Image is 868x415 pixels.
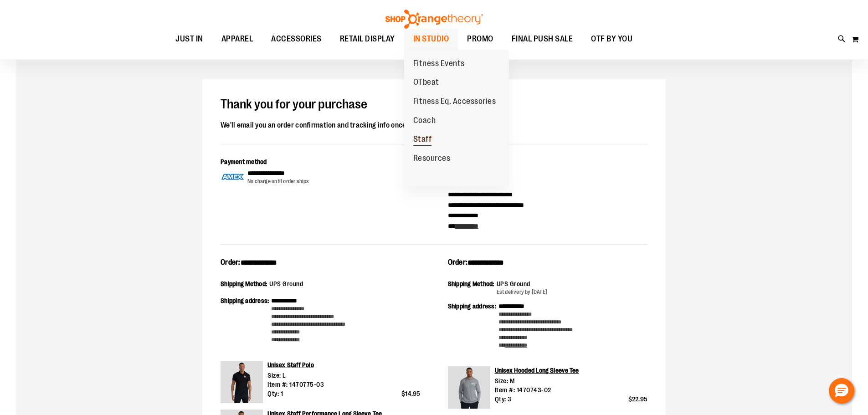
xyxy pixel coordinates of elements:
[413,29,449,49] span: IN STUDIO
[448,157,648,169] div: Billing address
[628,395,648,403] span: $22.95
[221,296,271,344] div: Shipping address:
[221,157,421,169] div: Payment method
[212,29,262,50] a: APPAREL
[404,73,448,92] a: OTbeat
[269,279,303,288] div: UPS Ground
[495,395,512,404] span: Qty: 3
[467,29,493,49] span: PROMO
[267,372,286,379] span: Size: L
[582,29,642,50] a: OTF BY YOU
[404,130,441,149] a: Staff
[448,366,490,409] img: Unisex Hooded Long Sleeve Tee
[495,367,579,374] a: Unisex Hooded Long Sleeve Tee
[401,390,421,397] span: $14.95
[221,97,647,112] h1: Thank you for your purchase
[458,29,503,50] a: PROMO
[413,59,465,70] span: Fitness Events
[413,97,496,108] span: Fitness Eq. Accessories
[448,302,498,350] div: Shipping address:
[267,371,421,389] div: Item #: 1470775-03
[262,29,331,50] a: ACCESSORIES
[221,257,421,274] div: Order:
[247,178,310,185] div: No charge until order ships
[221,361,263,403] img: Unisex Staff Polo
[404,149,460,168] a: Resources
[512,29,573,49] span: FINAL PUSH SALE
[495,376,648,395] div: Item #: 1470743-02
[221,169,245,185] img: Payment type icon
[404,111,445,130] a: Coach
[175,29,203,49] span: JUST IN
[221,29,253,49] span: APPAREL
[221,279,269,291] div: Shipping Method:
[497,279,548,288] div: UPS Ground
[448,279,497,296] div: Shipping Method:
[166,29,212,50] a: JUST IN
[384,10,484,29] img: Shop Orangetheory
[267,389,283,399] span: Qty: 1
[221,119,647,131] div: We'll email you an order confirmation and tracking info once your package has shipped.
[271,29,322,49] span: ACCESSORIES
[404,29,458,50] a: IN STUDIO
[448,257,648,274] div: Order:
[591,29,632,49] span: OTF BY YOU
[267,361,314,369] a: Unisex Staff Polo
[413,116,436,127] span: Coach
[404,54,474,73] a: Fitness Events
[413,134,432,146] span: Staff
[413,77,439,89] span: OTbeat
[404,92,505,111] a: Fitness Eq. Accessories
[340,29,395,49] span: RETAIL DISPLAY
[829,378,854,404] button: Hello, have a question? Let’s chat.
[495,377,515,384] span: Size: M
[497,289,548,295] span: Est delivery by [DATE]
[413,154,451,165] span: Resources
[331,29,404,50] a: RETAIL DISPLAY
[503,29,582,50] a: FINAL PUSH SALE
[404,50,509,186] ul: IN STUDIO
